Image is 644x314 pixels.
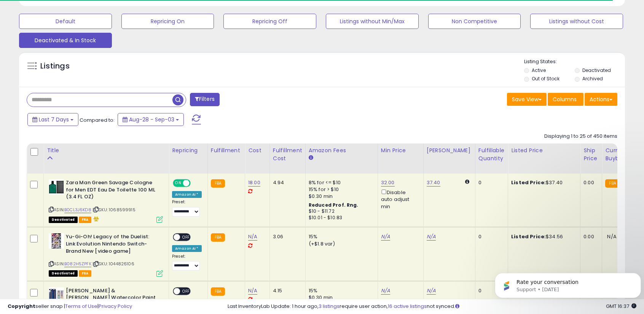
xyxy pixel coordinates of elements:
b: Yu-Gi-Oh! Legacy of the Duelist: Link Evolution Nintendo Switch-Brand New [video game] [66,233,158,257]
div: Fulfillment Cost [273,147,302,163]
a: 32.00 [381,179,395,186]
h5: Listings [40,61,70,72]
strong: Copyright [8,303,35,310]
a: 18.00 [248,179,260,186]
div: Fulfillment [211,147,242,155]
button: Non Competitive [428,14,521,29]
span: Last 7 Days [39,116,69,123]
button: Last 7 Days [27,113,78,126]
b: [PERSON_NAME] & [PERSON_NAME] Watercolor Paint Set, 20 Colors, 5ml (0.17-oz) Tubes [66,287,158,311]
div: Listed Price [511,147,577,155]
p: Listing States: [524,58,625,65]
div: 0.00 [583,233,596,240]
div: $10 - $11.72 [309,208,372,215]
div: $34.56 [511,233,574,240]
iframe: Intercom notifications message [492,257,644,310]
div: 4.94 [273,179,300,186]
div: $37.40 [511,179,574,186]
button: Aug-28 - Sep-03 [118,113,184,126]
a: N/A [427,287,436,295]
span: ON [174,180,183,186]
small: FBA [211,233,225,242]
div: Last InventoryLab Update: 1 hour ago, require user action, not synced. [228,303,636,310]
div: seller snap | | [8,303,132,310]
i: hazardous material [91,216,99,222]
div: Cost [248,147,266,155]
div: Displaying 1 to 25 of 450 items [544,133,617,140]
div: Disable auto adjust min [381,188,418,210]
button: Repricing Off [223,14,316,29]
div: Preset: [172,254,202,271]
span: | SKU: 1044826106 [92,261,134,267]
b: Listed Price: [511,179,546,186]
a: B0CL3J6KD8 [64,207,91,213]
div: 3.06 [273,233,300,240]
span: N/A [607,233,616,240]
div: Fulfillable Quantity [478,147,505,163]
button: Save View [507,93,547,106]
div: 15% for > $10 [309,186,372,193]
div: $10.01 - $10.83 [309,215,372,221]
a: B082H5ZPFK [64,261,91,267]
a: N/A [381,287,390,295]
b: Zara Man Green Savage Cologne for Men EDT Eau De Toilette 100 ML (3.4 FL OZ) [66,179,158,202]
span: All listings that are unavailable for purchase on Amazon for any reason other than out-of-stock [49,217,78,223]
div: 8% for <= $10 [309,179,372,186]
img: 51bXQvl8H6L._SL40_.jpg [49,287,64,303]
b: Listed Price: [511,233,546,240]
div: Repricing [172,147,204,155]
span: Compared to: [80,116,115,124]
button: Listings without Cost [530,14,623,29]
div: 0 [478,179,502,186]
div: (+$1.8 var) [309,241,372,247]
button: Columns [548,93,583,106]
div: 0 [478,287,502,294]
img: 51f4M2SXNKL._SL40_.jpg [49,233,64,249]
span: OFF [180,234,192,241]
span: OFF [180,288,192,294]
small: FBA [211,179,225,188]
div: [PERSON_NAME] [427,147,472,155]
div: ASIN: [49,233,163,276]
a: N/A [381,233,390,241]
span: Aug-28 - Sep-03 [129,116,174,123]
div: 0 [478,233,502,240]
small: FBA [211,287,225,296]
span: FBA [79,217,92,223]
div: Min Price [381,147,420,155]
span: All listings that are unavailable for purchase on Amazon for any reason other than out-of-stock [49,270,78,277]
a: Terms of Use [65,303,97,310]
a: 3 listings [319,303,340,310]
div: 15% [309,233,372,240]
div: Amazon AI * [172,191,202,198]
label: Active [532,67,546,73]
div: Preset: [172,199,202,217]
div: ASIN: [49,179,163,222]
a: N/A [248,233,257,241]
div: Amazon Fees [309,147,375,155]
span: | SKU: 1068599915 [92,207,135,213]
a: Privacy Policy [99,303,132,310]
img: 31FfhtQBO3L._SL40_.jpg [49,179,64,194]
div: Title [47,147,166,155]
small: FBA [605,179,619,188]
div: 4.15 [273,287,300,294]
span: FBA [79,270,92,277]
button: Filters [190,93,220,106]
div: Ship Price [583,147,599,163]
small: Amazon Fees. [309,155,313,161]
button: Deactivated & In Stock [19,33,112,48]
a: N/A [248,287,257,295]
a: N/A [427,233,436,241]
button: Default [19,14,112,29]
div: 15% [309,287,372,294]
span: OFF [190,180,202,186]
span: Columns [553,96,577,103]
b: Reduced Prof. Rng. [309,202,359,208]
div: $0.30 min [309,193,372,200]
div: 0.00 [583,179,596,186]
